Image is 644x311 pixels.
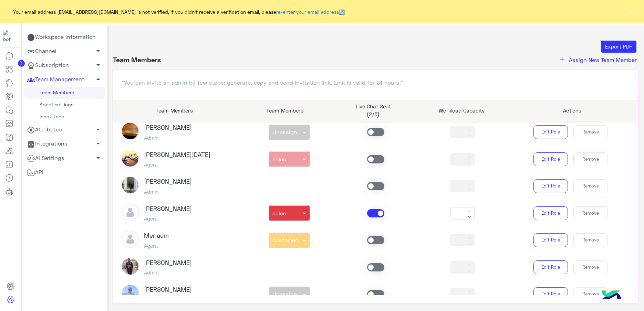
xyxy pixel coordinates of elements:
button: Edit Role [533,152,568,166]
img: picture [122,122,139,140]
h3: [PERSON_NAME][DATE] [144,151,210,159]
span: Export PDF [605,43,632,50]
span: Your email address [EMAIL_ADDRESS][DOMAIN_NAME] is not verified, if you didn't receive a verifica... [13,8,345,15]
p: "You can invite an admin by few steps: generate, copy and send Invitation link. Link is valid for... [122,78,631,87]
button: Edit Role [533,125,568,139]
a: Team Management [24,73,105,87]
span: arrow_drop_down [94,139,102,148]
a: Team Members [24,87,105,99]
h5: Admin [144,269,192,276]
button: Export PDF [601,41,636,53]
a: Agent settings [24,99,105,111]
p: Live Chat Seat [334,103,412,110]
button: Edit Role [533,179,568,193]
button: Edit Role [533,260,568,274]
h3: [PERSON_NAME] [144,178,192,185]
h3: [PERSON_NAME] [144,286,192,293]
h3: Menaam [144,232,169,239]
img: defaultAdmin.png [122,230,139,248]
button: Remove [573,152,608,166]
img: 713415422032625 [3,30,15,42]
span: Assign New Team Member [569,56,637,63]
span: arrow_drop_down [94,61,102,69]
h5: Agent [144,215,192,222]
button: Remove [573,206,608,220]
img: picture [122,176,139,194]
img: picture [122,285,139,302]
img: defaultAdmin.png [122,204,139,221]
a: Subscription [24,58,105,73]
button: Remove [573,233,608,247]
a: AI Settings [24,151,105,165]
p: Actions [511,107,633,115]
h4: Team Members [113,55,161,64]
i: add [558,56,566,64]
button: × [627,8,634,15]
span: sales [272,210,286,216]
p: (2/5) [334,110,412,118]
button: Edit Role [533,287,568,301]
a: Attributes [24,123,105,137]
p: Workload Capacity [423,107,501,115]
a: Inbox Tags [24,111,105,123]
img: picture [122,258,139,275]
span: arrow_drop_down [94,125,102,133]
h5: Admin [144,189,192,195]
button: addAssign New Team Member [556,55,639,64]
span: API [27,168,43,177]
h5: Admin [144,135,192,141]
button: Remove [573,179,608,193]
h5: Agent [144,243,169,249]
p: Team Members [113,107,236,115]
button: Edit Role [533,233,568,247]
h5: Agent [144,161,210,168]
button: Edit Role [533,206,568,220]
img: hulul-logo.png [599,283,623,308]
p: Team Members [246,107,324,115]
button: Remove [573,125,608,139]
h3: [PERSON_NAME] [144,259,192,267]
span: arrow_drop_down [94,47,102,55]
h3: [PERSON_NAME] [144,124,192,131]
button: Remove [573,287,608,301]
a: Integrations [24,137,105,151]
a: re-enter your email address [276,9,339,15]
h3: [PERSON_NAME] [144,205,192,213]
a: API [24,165,105,179]
button: Remove [573,260,608,274]
img: ACg8ocJAd9cmCV_lg36ov6Kt_yM79juuS8Adv9pU2f3caa9IOlWTjQo=s96-c [122,150,139,167]
span: arrow_drop_up [94,75,102,83]
a: Channel [24,44,105,58]
span: arrow_drop_down [94,154,102,162]
a: Workspace Information [24,30,105,44]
